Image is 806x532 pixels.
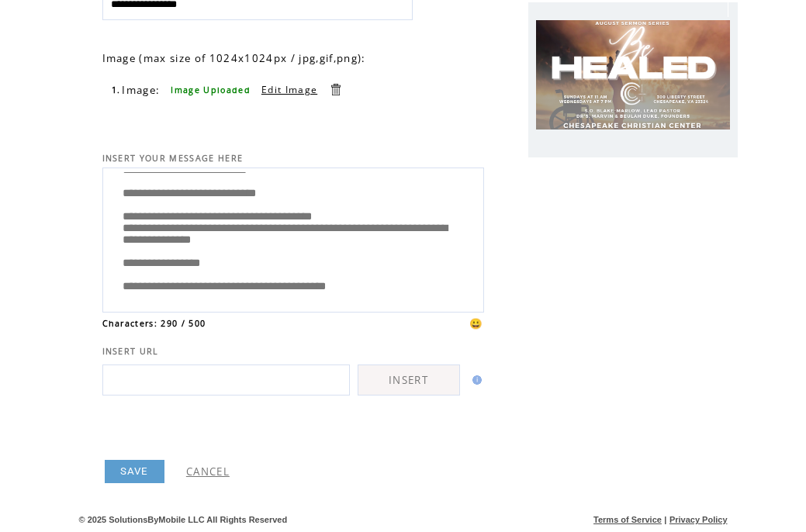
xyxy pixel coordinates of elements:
[468,375,482,385] img: help.gif
[469,316,483,330] span: 😀
[102,153,244,164] span: INSERT YOUR MESSAGE HERE
[102,51,366,65] span: Image (max size of 1024x1024px / jpg,gif,png):
[358,364,460,396] a: INSERT
[669,515,728,524] a: Privacy Policy
[105,460,164,483] a: SAVE
[171,85,251,95] span: Image Uploaded
[122,83,160,97] span: Image:
[102,318,206,329] span: Characters: 290 / 500
[102,346,159,357] span: INSERT URL
[328,82,343,97] a: Delete this item
[186,465,230,478] a: CANCEL
[593,515,662,524] a: Terms of Service
[79,515,288,524] span: © 2025 SolutionsByMobile LLC All Rights Reserved
[112,85,121,95] span: 1.
[664,515,666,524] span: |
[261,83,317,96] a: Edit Image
